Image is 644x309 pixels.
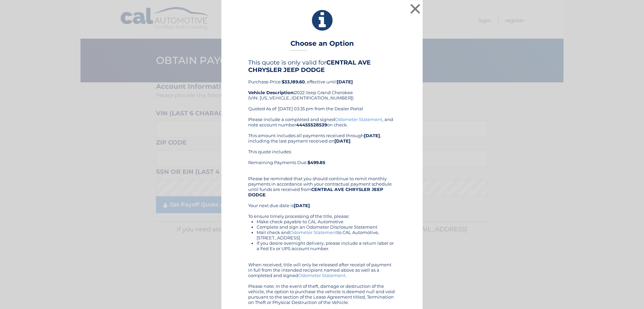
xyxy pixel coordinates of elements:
a: Odometer Statement [335,117,382,122]
li: Make check payable to CAL Automotive [257,219,396,224]
div: Please include a completed and signed , and note account number on check. This amount includes al... [248,117,396,305]
b: [DATE] [294,203,310,208]
h3: Choose an Option [290,39,354,51]
b: [DATE] [364,133,380,138]
strong: Vehicle Description: [248,90,294,95]
b: 44455528539 [296,122,327,127]
li: If you desire overnight delivery, please include a return label or a Fed Ex or UPS account number. [257,240,396,251]
b: [DATE] [334,138,351,144]
b: CENTRAL AVE CHRYSLER JEEP DODGE [248,59,371,74]
b: $499.85 [308,160,325,165]
button: × [409,2,422,15]
div: Purchase Price: , effective until 2022 Jeep Grand Cherokee (VIN: [US_VEHICLE_IDENTIFICATION_NUMBE... [248,59,396,117]
h4: This quote is only valid for [248,59,396,74]
b: CENTRAL AVE CHRYSLER JEEP DODGE [248,187,383,197]
a: Odometer Statement [290,230,337,235]
b: [DATE] [337,79,353,84]
li: Mail check and to CAL Automotive, [STREET_ADDRESS] [257,230,396,240]
div: This quote includes: Remaining Payments Due: [248,149,396,170]
a: Odometer Statement [298,273,345,278]
b: $33,189.60 [282,79,305,84]
li: Complete and sign an Odometer Disclosure Statement [257,224,396,230]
